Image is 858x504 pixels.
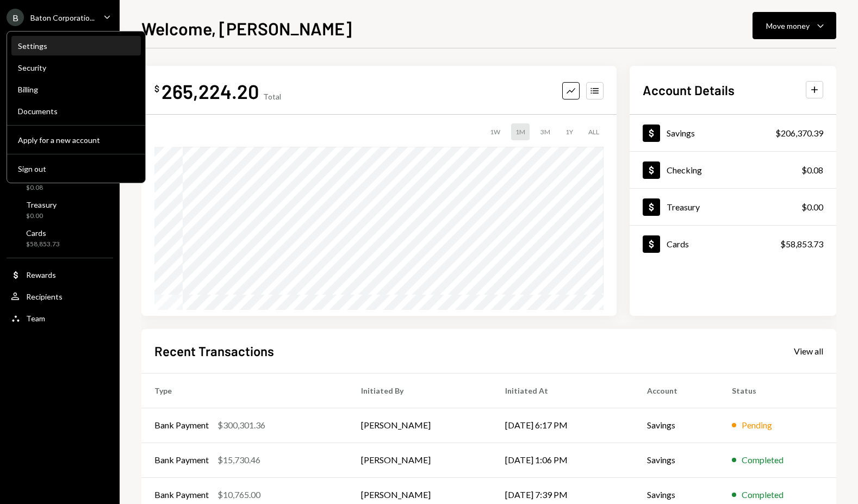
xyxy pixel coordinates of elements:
h1: Welcome, [PERSON_NAME] [141,17,352,39]
th: Initiated At [492,373,634,408]
button: Apply for a new account [11,130,141,150]
div: Bank Payment [154,453,209,466]
div: $ [154,83,159,94]
div: Settings [18,41,134,51]
button: Sign out [11,159,141,179]
div: Bank Payment [154,488,209,501]
div: View all [794,346,823,357]
a: Recipients [7,287,113,306]
div: Billing [18,85,134,94]
td: Savings [634,408,719,443]
div: 265,224.20 [161,79,259,103]
div: Completed [742,453,784,466]
th: Type [141,373,348,408]
div: $58,853.73 [780,238,823,251]
div: Recipients [26,292,63,301]
div: $0.00 [26,211,57,221]
div: $0.08 [26,183,58,192]
div: Checking [667,165,702,175]
div: B [7,9,24,26]
div: $0.00 [801,201,823,214]
div: Documents [18,107,134,116]
div: Pending [742,419,772,432]
a: Treasury$0.00 [630,189,836,225]
a: Security [11,58,141,77]
td: [DATE] 6:17 PM [492,408,634,443]
td: [PERSON_NAME] [348,443,492,477]
div: Cards [667,239,689,249]
a: View all [794,345,823,357]
td: [DATE] 1:06 PM [492,443,634,477]
div: Total [263,92,281,101]
th: Initiated By [348,373,492,408]
a: Documents [11,101,141,121]
div: $58,853.73 [26,240,60,249]
div: $300,301.36 [217,419,265,432]
div: Team [26,314,45,323]
div: $0.08 [801,164,823,177]
div: 1Y [561,123,577,140]
div: Treasury [667,202,700,212]
div: $15,730.46 [217,453,260,466]
a: Team [7,308,113,328]
div: Move money [766,20,810,32]
a: Billing [11,79,141,99]
div: Cards [26,228,60,238]
th: Status [719,373,836,408]
div: Treasury [26,200,57,209]
a: Savings$206,370.39 [630,115,836,151]
div: Apply for a new account [18,135,134,145]
h2: Recent Transactions [154,342,274,360]
div: Savings [667,128,695,138]
div: $206,370.39 [775,127,823,140]
td: [PERSON_NAME] [348,408,492,443]
a: Checking$0.08 [630,152,836,188]
a: Settings [11,36,141,55]
div: Rewards [26,270,56,279]
div: ALL [584,123,604,140]
div: Security [18,63,134,72]
td: Savings [634,443,719,477]
div: $10,765.00 [217,488,260,501]
div: 1W [486,123,505,140]
th: Account [634,373,719,408]
h2: Account Details [643,81,735,99]
a: Rewards [7,265,113,284]
div: 1M [511,123,530,140]
a: Cards$58,853.73 [630,226,836,262]
div: Sign out [18,164,134,173]
a: Cards$58,853.73 [7,225,113,251]
button: Move money [753,12,836,39]
div: 3M [536,123,555,140]
div: Completed [742,488,784,501]
a: Treasury$0.00 [7,197,113,223]
div: Baton Corporatio... [30,13,95,22]
div: Bank Payment [154,419,209,432]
